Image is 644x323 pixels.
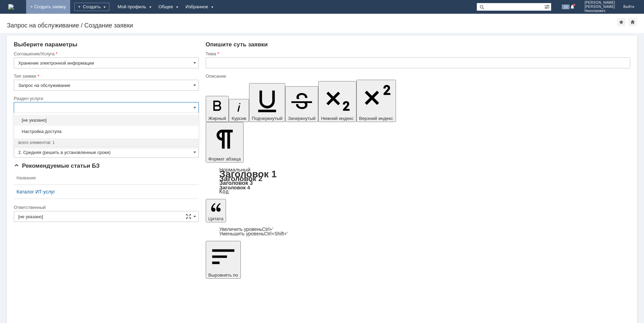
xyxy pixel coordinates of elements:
[186,214,191,219] span: Сложная форма
[17,189,196,194] a: Каталог ИТ-услуг
[252,116,282,121] span: Подчеркнутый
[584,1,615,5] span: [PERSON_NAME]
[14,171,199,185] th: Название
[18,118,194,123] span: [не указано]
[321,116,354,121] span: Нижний индекс
[206,241,241,279] button: Выровнять по
[206,199,226,222] button: Цитата
[8,4,14,10] img: logo
[219,189,229,195] a: Код
[229,99,249,122] button: Курсив
[8,4,14,10] a: Перейти на домашнюю страницу
[285,86,318,122] button: Зачеркнутый
[544,3,551,10] span: Расширенный поиск
[208,116,226,121] span: Жирный
[206,122,244,163] button: Формат абзаца
[206,52,629,56] div: Тема
[356,80,396,122] button: Верхний индекс
[14,52,197,56] div: Соглашение/Услуга
[206,96,229,122] button: Жирный
[7,22,617,29] div: Запрос на обслуживание / Создание заявки
[208,216,224,221] span: Цитата
[219,180,253,186] a: Заголовок 3
[359,116,393,121] span: Верхний индекс
[74,3,109,11] div: Создать
[318,81,356,122] button: Нижний индекс
[14,41,77,48] span: Выберите параметры
[14,163,100,169] span: Рекомендуемые статьи БЗ
[288,116,315,121] span: Зачеркнутый
[18,129,194,134] span: Настройка доступа
[14,74,197,78] div: Тип заявки
[584,5,615,9] span: [PERSON_NAME]
[562,4,570,9] span: 23
[14,96,197,101] div: Раздел услуги
[629,18,637,26] div: Сделать домашней страницей
[208,156,241,161] span: Формат абзаца
[584,9,615,13] span: Николаевич
[264,231,288,236] span: Ctrl+Shift+'
[18,140,194,145] div: всего элементов: 1
[617,18,625,26] div: Добавить в избранное
[219,185,250,190] a: Заголовок 4
[219,167,250,172] a: Нормальный
[206,167,630,194] div: Формат абзаца
[206,41,268,48] span: Опишите суть заявки
[232,116,246,121] span: Курсив
[249,83,285,122] button: Подчеркнутый
[219,231,288,236] a: Decrease
[208,272,238,278] span: Выровнять по
[219,226,273,232] a: Increase
[206,227,630,236] div: Цитата
[14,205,197,210] div: Ответственный
[262,226,273,232] span: Ctrl+'
[206,74,629,78] div: Описание
[219,169,277,179] a: Заголовок 1
[219,175,262,182] a: Заголовок 2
